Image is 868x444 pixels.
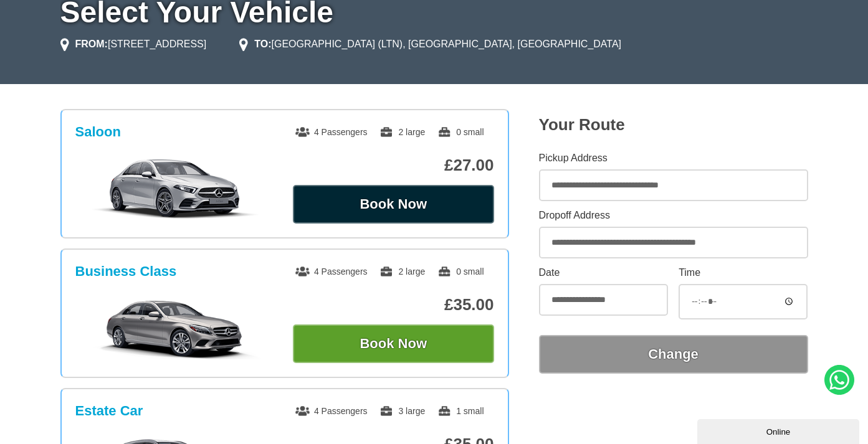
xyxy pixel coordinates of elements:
[437,406,484,416] span: 1 small
[539,210,808,220] label: Dropoff Address
[75,124,121,140] h3: Saloon
[293,295,494,314] p: £35.00
[679,268,808,278] label: Time
[295,127,368,137] span: 4 Passengers
[239,37,621,52] li: [GEOGRAPHIC_DATA] (LTN), [GEOGRAPHIC_DATA], [GEOGRAPHIC_DATA]
[697,417,862,444] iframe: chat widget
[539,115,808,135] h2: Your Route
[293,324,494,363] button: Book Now
[75,39,108,49] strong: FROM:
[82,297,269,359] img: Business Class
[379,406,425,416] span: 3 large
[254,39,271,49] strong: TO:
[539,268,668,278] label: Date
[293,156,494,175] p: £27.00
[437,267,484,276] span: 0 small
[539,335,808,374] button: Change
[539,153,808,163] label: Pickup Address
[293,185,494,224] button: Book Now
[295,267,368,276] span: 4 Passengers
[379,127,425,137] span: 2 large
[295,406,368,416] span: 4 Passengers
[75,263,177,280] h3: Business Class
[437,127,484,137] span: 0 small
[60,37,207,52] li: [STREET_ADDRESS]
[82,158,269,220] img: Saloon
[379,267,425,276] span: 2 large
[75,403,143,419] h3: Estate Car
